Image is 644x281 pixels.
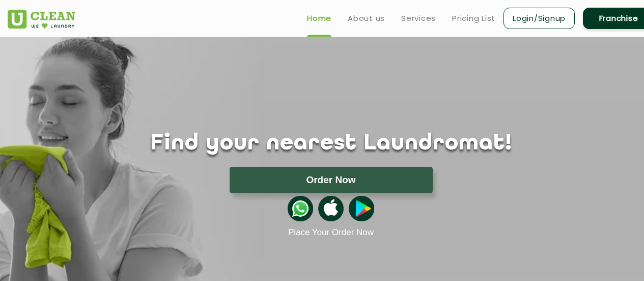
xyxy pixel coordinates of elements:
[349,196,374,221] img: playstoreicon.png
[318,196,344,221] img: apple-icon.png
[401,12,436,24] a: Services
[288,227,374,238] a: Place Your Order Now
[452,12,495,24] a: Pricing List
[230,167,433,193] button: Order Now
[503,8,575,29] a: Login/Signup
[8,10,75,29] img: UClean Laundry and Dry Cleaning
[307,12,331,24] a: Home
[288,196,313,221] img: whatsappicon.png
[348,12,385,24] a: About us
